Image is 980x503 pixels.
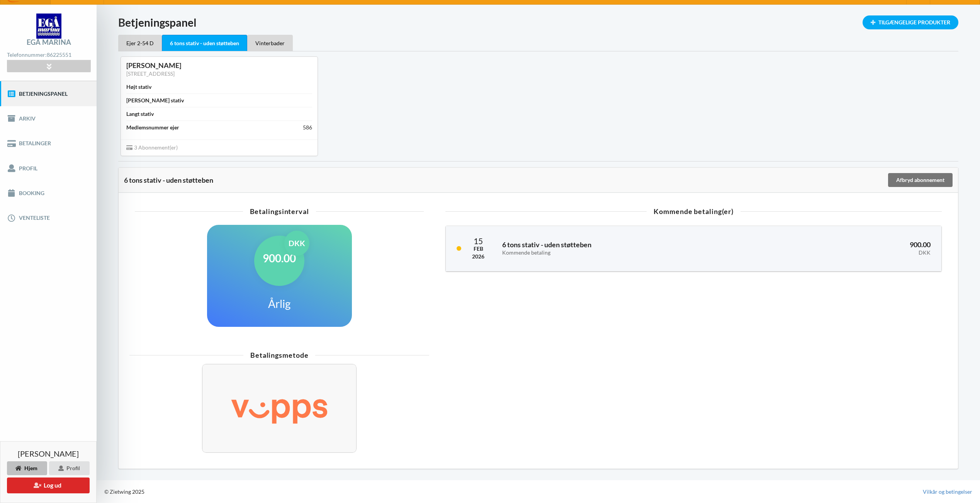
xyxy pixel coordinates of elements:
div: 15 [472,237,484,245]
h1: 900.00 [263,251,296,265]
div: Telefonnummer: [7,50,90,60]
div: Vinterbader [247,35,293,51]
div: Tilgængelige Produkter [863,15,958,29]
div: Profil [49,461,90,475]
div: Egå Marina [27,39,71,46]
span: [PERSON_NAME] [18,450,79,457]
h3: 6 tons stativ - uden støtteben [502,240,745,256]
h1: Betjeningspanel [118,15,958,29]
strong: 86225551 [47,51,71,58]
div: DKK [284,231,309,256]
div: 6 tons stativ - uden støtteben [124,176,887,184]
div: Ejer 2-54 D [118,35,162,51]
div: Afbryd abonnement [888,173,953,187]
div: 586 [303,124,312,131]
a: Vilkår og betingelser [923,488,972,496]
div: Højt stativ [126,83,151,91]
div: Betalingsinterval [135,208,424,215]
span: 3 Abonnement(er) [126,144,178,151]
div: Kommende betaling [502,250,745,256]
div: 2026 [472,253,484,260]
a: [STREET_ADDRESS] [126,70,175,77]
div: Hjem [7,461,47,475]
div: [PERSON_NAME] stativ [126,97,184,104]
div: Feb [472,245,484,253]
div: Kommende betaling(er) [445,208,942,215]
div: DKK [756,250,931,256]
img: Vipps [213,382,345,435]
div: Langt stativ [126,110,154,118]
button: Log ud [7,478,90,493]
div: Betalingsmetode [129,352,429,359]
img: logo [36,14,61,39]
div: [PERSON_NAME] [126,61,312,70]
div: 6 tons stativ - uden støtteben [162,35,247,51]
h1: Årlig [268,297,290,311]
h3: 900.00 [756,240,931,256]
div: Medlemsnummer ejer [126,124,179,131]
